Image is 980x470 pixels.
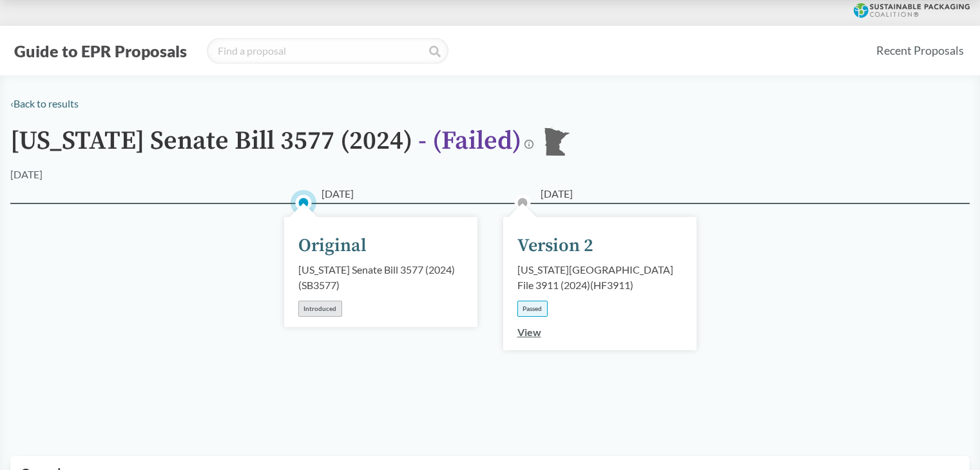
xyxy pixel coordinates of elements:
div: [US_STATE] Senate Bill 3577 (2024) ( SB3577 ) [298,262,463,293]
span: [DATE] [322,186,354,202]
div: Version 2 [517,232,593,259]
div: Passed [517,301,548,317]
h1: [US_STATE] Senate Bill 3577 (2024) [10,127,521,167]
a: View [517,326,541,338]
button: Guide to EPR Proposals [10,41,191,61]
span: [DATE] [541,186,573,202]
span: - ( Failed ) [418,125,521,157]
a: Recent Proposals [870,36,970,65]
div: Original [298,232,367,259]
div: Introduced [298,301,342,317]
a: ‹Back to results [10,97,79,109]
div: [US_STATE][GEOGRAPHIC_DATA] File 3911 (2024) ( HF3911 ) [517,262,682,293]
div: [DATE] [10,167,43,182]
input: Find a proposal [207,38,448,64]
